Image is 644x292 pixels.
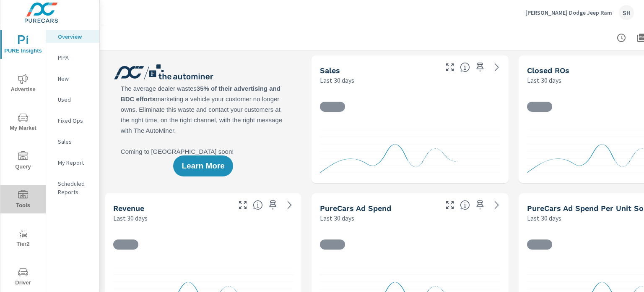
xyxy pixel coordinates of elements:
p: Last 30 days [320,213,354,223]
span: Save this to your personalized report [473,198,487,212]
span: Advertise [3,74,43,95]
div: Used [46,93,99,106]
h5: Sales [320,66,340,75]
p: New [58,74,93,83]
span: Total cost of media for all PureCars channels for the selected dealership group over the selected... [460,200,470,210]
p: My Report [58,158,93,167]
span: Learn More [182,162,224,170]
span: Query [3,151,43,172]
a: See more details in report [490,198,504,212]
span: Driver [3,267,43,288]
p: Fixed Ops [58,116,93,125]
span: Total sales revenue over the selected date range. [Source: This data is sourced from the dealer’s... [253,200,263,210]
p: Last 30 days [320,75,354,85]
p: Used [58,95,93,104]
h5: Closed ROs [527,66,569,75]
span: Save this to your personalized report [266,198,280,212]
div: SH [619,5,634,20]
p: [PERSON_NAME] Dodge Jeep Ram [525,9,612,16]
p: Overview [58,32,93,41]
div: New [46,72,99,85]
button: Make Fullscreen [443,198,457,212]
span: My Market [3,113,43,133]
div: Scheduled Reports [46,177,99,198]
p: PIPA [58,53,93,62]
button: Learn More [173,155,233,176]
span: Save this to your personalized report [473,61,487,74]
p: Last 30 days [527,213,561,223]
div: Overview [46,30,99,43]
p: Last 30 days [527,75,561,85]
span: Number of vehicles sold by the dealership over the selected date range. [Source: This data is sou... [460,62,470,72]
p: Last 30 days [113,213,148,223]
div: PIPA [46,51,99,64]
span: Tools [3,190,43,210]
div: Sales [46,135,99,148]
a: See more details in report [283,198,296,212]
div: Fixed Ops [46,114,99,127]
span: PURE Insights [3,35,43,56]
h5: PureCars Ad Spend [320,204,391,213]
button: Make Fullscreen [236,198,249,212]
p: Scheduled Reports [58,179,93,196]
button: Make Fullscreen [443,61,457,74]
p: Sales [58,137,93,146]
span: Tier2 [3,229,43,249]
a: See more details in report [490,61,504,74]
h5: Revenue [113,204,144,213]
div: My Report [46,156,99,169]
